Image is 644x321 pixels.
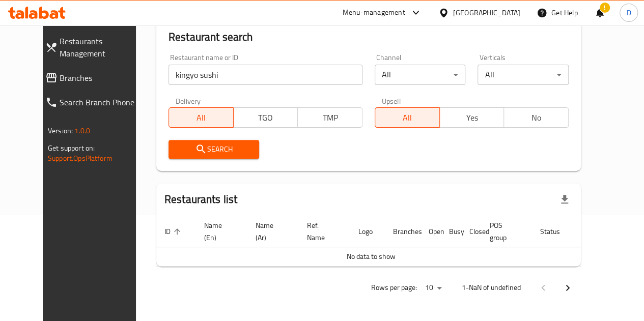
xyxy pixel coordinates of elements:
h2: Restaurants list [164,192,237,207]
span: Ref. Name [307,219,338,244]
span: All [379,110,436,125]
input: Search for restaurant name or ID.. [169,65,362,85]
button: All [375,107,440,128]
span: Search Branch Phone [60,96,142,108]
span: D [626,7,631,18]
a: Support.OpsPlatform [48,152,113,165]
h2: Restaurant search [169,30,569,45]
button: Search [169,140,260,159]
span: TGO [238,110,294,125]
span: Search [177,143,251,156]
button: TGO [233,107,298,128]
a: Search Branch Phone [37,90,150,114]
button: Yes [439,107,505,128]
table: enhanced table [156,216,621,267]
div: All [375,65,466,85]
span: Status [540,225,573,238]
span: Name (Ar) [256,219,287,244]
span: ID [164,225,184,238]
div: Menu-management [343,7,405,19]
div: [GEOGRAPHIC_DATA] [453,7,520,18]
a: Branches [37,66,150,90]
th: Branches [385,216,421,247]
div: Export file [552,187,577,212]
span: All [173,110,230,125]
label: Upsell [382,97,401,104]
th: Open [421,216,441,247]
th: Busy [441,216,461,247]
a: Restaurants Management [37,29,150,66]
button: TMP [297,107,362,128]
label: Delivery [176,97,201,104]
p: 1-NaN of undefined [462,281,521,294]
span: No data to show [346,250,395,263]
span: TMP [302,110,358,125]
button: No [503,107,569,128]
th: Closed [461,216,482,247]
span: Version: [48,124,73,137]
span: 1.0.0 [74,124,90,137]
span: Get support on: [48,141,95,155]
span: POS group [490,219,520,244]
p: Rows per page: [371,281,417,294]
button: Next page [555,276,580,300]
span: No [508,110,565,125]
div: All [478,65,569,85]
div: Rows per page: [421,280,445,296]
button: All [169,107,234,128]
span: Yes [444,110,500,125]
th: Logo [350,216,385,247]
span: Branches [60,72,142,84]
span: Restaurants Management [60,35,142,60]
span: Name (En) [204,219,235,244]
